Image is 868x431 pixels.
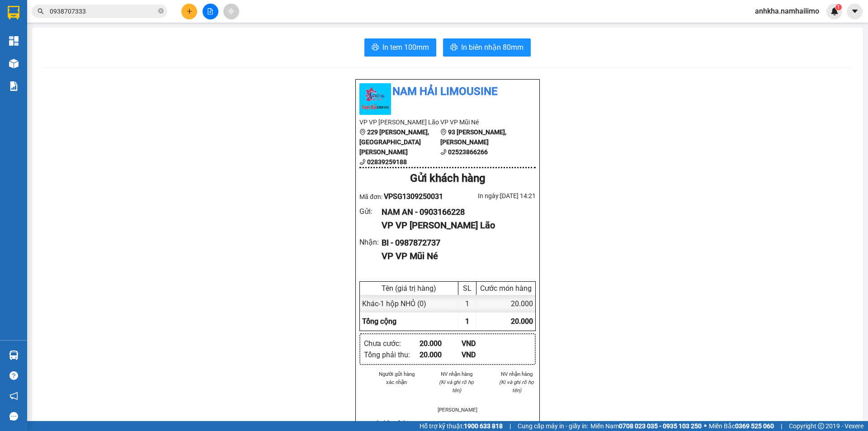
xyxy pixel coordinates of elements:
li: NV nhận hàng [497,370,536,378]
i: (Kí và ghi rõ họ tên) [499,379,534,393]
span: anhkha.namhailimo [748,5,826,17]
div: Mã đơn: [359,191,448,202]
span: environment [440,129,447,135]
img: logo-vxr [8,6,19,19]
span: | [781,421,782,431]
span: plus [186,8,193,14]
span: aim [228,8,234,14]
button: file-add [203,4,218,19]
span: caret-down [851,7,859,15]
span: message [9,412,18,421]
span: Hỗ trợ kỹ thuật: [420,421,503,431]
span: 1 [837,4,840,10]
b: 02523866266 [448,148,488,156]
span: Miền Nam [590,421,702,431]
li: Nam Hải Limousine [359,83,536,100]
div: SL [461,284,474,293]
input: Tìm tên, số ĐT hoặc mã đơn [50,6,156,16]
span: close-circle [158,7,164,16]
li: VP VP Mũi Né [440,117,521,127]
div: NAM AN - 0903166228 [382,206,528,218]
span: Khác - 1 hộp NHỎ (0) [362,299,426,308]
span: 20.000 [511,317,533,326]
img: solution-icon [9,81,19,91]
strong: 0708 023 035 - 0935 103 250 [619,422,702,430]
span: question-circle [9,371,18,380]
strong: 1900 633 818 [464,422,503,430]
span: copyright [818,423,824,429]
span: phone [440,149,447,155]
button: printerIn biên nhận 80mm [443,38,531,57]
button: caret-down [847,4,863,19]
div: 20.000 [420,338,462,349]
span: Tổng cộng [362,317,396,326]
span: Cung cấp máy in - giấy in: [518,421,588,431]
img: logo.jpg [359,83,391,115]
div: 20.000 [420,349,462,360]
div: Quy định nhận/gửi hàng : [359,419,536,427]
div: Cước món hàng [479,284,533,293]
span: ⚪️ [704,424,707,428]
span: environment [359,129,366,135]
i: (Kí và ghi rõ họ tên) [439,379,474,393]
button: printerIn tem 100mm [364,38,436,57]
span: In biên nhận 80mm [461,42,524,53]
b: 02839259188 [367,158,407,166]
li: VP VP [PERSON_NAME] Lão [359,117,440,127]
div: VP VP [PERSON_NAME] Lão [382,218,528,232]
img: dashboard-icon [9,36,19,46]
div: Tổng phải thu : [364,349,420,360]
div: Chưa cước : [364,338,420,349]
div: Gửi : [359,206,382,217]
div: VND [462,349,504,360]
div: Nhận : [359,237,382,248]
span: notification [9,392,18,400]
span: phone [359,159,366,165]
span: Miền Bắc [709,421,774,431]
sup: 1 [835,4,842,10]
div: 20.000 [476,295,535,313]
button: plus [181,4,197,19]
div: Gửi khách hàng [359,170,536,187]
span: printer [372,43,379,52]
button: aim [223,4,239,19]
div: BI - 0987872737 [382,237,528,249]
div: Tên (giá trị hàng) [362,284,456,293]
img: warehouse-icon [9,59,19,68]
li: Người gửi hàng xác nhận [377,370,416,386]
img: warehouse-icon [9,350,19,360]
li: NV nhận hàng [438,370,476,378]
span: printer [450,43,458,52]
div: In ngày: [DATE] 14:21 [448,191,536,201]
div: VND [462,338,504,349]
span: 1 [465,317,469,326]
span: | [509,421,511,431]
li: [PERSON_NAME] [438,406,476,414]
span: search [38,8,44,14]
strong: 0369 525 060 [735,422,774,430]
b: 229 [PERSON_NAME], [GEOGRAPHIC_DATA][PERSON_NAME] [359,128,429,156]
span: close-circle [158,8,164,14]
b: 93 [PERSON_NAME], [PERSON_NAME] [440,128,506,146]
span: file-add [207,8,213,14]
span: VPSG1309250031 [384,192,443,201]
img: icon-new-feature [830,7,839,15]
div: 1 [458,295,476,313]
span: In tem 100mm [382,42,429,53]
div: VP VP Mũi Né [382,249,528,263]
